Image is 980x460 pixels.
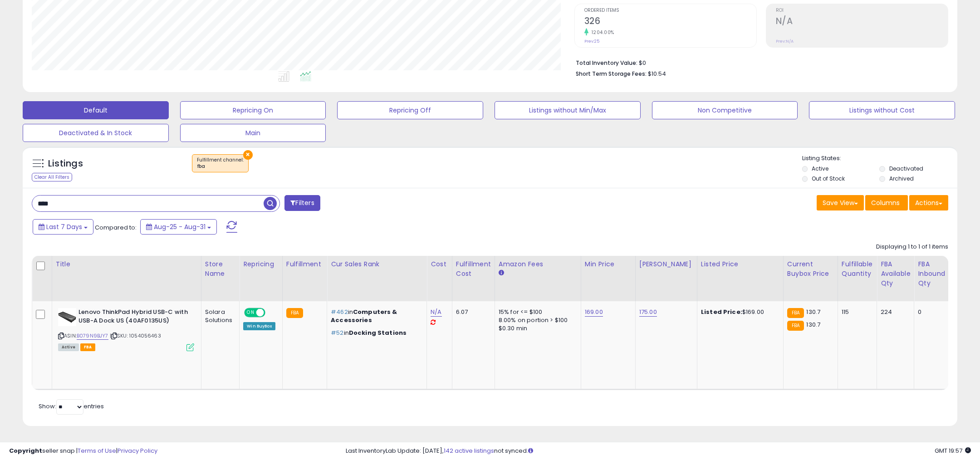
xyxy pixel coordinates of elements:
button: Columns [865,195,908,210]
span: 2025-09-8 19:57 GMT [935,446,971,455]
label: Active [812,165,828,172]
span: Last 7 Days [46,222,82,231]
div: 8.00% on portion > $100 [499,316,574,324]
div: $0.30 min [499,324,574,333]
p: in [331,308,420,324]
div: Clear All Filters [32,173,72,181]
span: 130.7 [806,320,820,329]
div: 0 [918,308,942,316]
div: Fulfillment [286,259,323,269]
div: Listed Price [701,259,779,269]
b: Listed Price: [701,308,742,316]
h2: 326 [584,16,756,28]
button: Repricing Off [337,101,483,119]
a: Terms of Use [78,446,116,455]
div: FBA inbound Qty [918,259,945,288]
div: 15% for <= $100 [499,308,574,316]
a: B079N9BJY7 [77,332,108,340]
span: Fulfillment channel : [197,157,244,170]
div: Min Price [585,259,632,269]
div: Repricing [243,259,279,269]
small: FBA [787,321,804,331]
span: Columns [871,198,900,207]
span: FBA [80,343,96,351]
div: Title [56,259,197,269]
div: Store Name [205,259,235,279]
div: [PERSON_NAME] [639,259,693,269]
div: 115 [842,308,870,316]
button: Deactivated & In Stock [23,124,169,142]
strong: Copyright [9,446,42,455]
div: Displaying 1 to 1 of 1 items [876,243,948,251]
label: Deactivated [889,165,923,172]
div: Fulfillment Cost [456,259,491,279]
a: Privacy Policy [118,446,157,455]
a: 175.00 [639,308,657,317]
span: Show: entries [39,402,104,411]
small: 1204.00% [588,29,614,36]
div: Cost [431,259,448,269]
div: Cur Sales Rank [331,259,423,269]
small: Prev: N/A [776,39,794,44]
span: 130.7 [806,308,820,316]
a: N/A [431,308,441,317]
span: #52 [331,328,343,337]
p: in [331,329,420,337]
span: $10.54 [648,69,666,78]
button: Main [180,124,326,142]
span: Docking Stations [349,328,407,337]
button: × [243,150,253,160]
div: $169.00 [701,308,776,316]
li: $0 [576,57,941,68]
button: Actions [909,195,948,210]
div: fba [197,163,244,170]
span: | SKU: 1054056463 [110,332,161,339]
div: Fulfillable Quantity [842,259,873,279]
span: Compared to: [95,223,137,232]
button: Listings without Cost [809,101,955,119]
h2: N/A [776,16,948,28]
div: seller snap | | [9,447,157,455]
button: Listings without Min/Max [495,101,641,119]
h5: Listings [48,157,83,170]
button: Filters [284,195,320,211]
span: #462 [331,308,348,316]
a: 169.00 [585,308,603,317]
div: Current Buybox Price [787,259,834,279]
small: Prev: 25 [584,39,599,44]
p: Listing States: [802,154,958,163]
div: Win BuyBox [243,322,275,330]
span: Aug-25 - Aug-31 [154,222,206,231]
span: All listings currently available for purchase on Amazon [58,343,79,351]
span: ON [245,309,256,317]
button: Save View [817,195,864,210]
b: Lenovo ThinkPad Hybrid USB-C with USB-A Dock US (40AF0135US) [78,308,189,327]
a: 142 active listings [444,446,494,455]
div: Last InventoryLab Update: [DATE], not synced. [346,447,971,455]
div: ASIN: [58,308,194,350]
small: FBA [787,308,804,318]
small: FBA [286,308,303,318]
div: Amazon Fees [499,259,577,269]
button: Last 7 Days [33,219,93,235]
button: Repricing On [180,101,326,119]
img: 21Fb0HY7NcL._SL40_.jpg [58,308,76,326]
button: Aug-25 - Aug-31 [140,219,217,235]
span: Ordered Items [584,8,756,13]
div: 224 [881,308,907,316]
span: ROI [776,8,948,13]
label: Out of Stock [812,175,845,182]
div: Solara Solutions [205,308,232,324]
label: Archived [889,175,914,182]
span: OFF [264,309,279,317]
div: 6.07 [456,308,488,316]
b: Total Inventory Value: [576,59,637,67]
span: Computers & Accessories [331,308,397,324]
small: Amazon Fees. [499,269,504,277]
button: Non Competitive [652,101,798,119]
button: Default [23,101,169,119]
b: Short Term Storage Fees: [576,70,647,78]
div: FBA Available Qty [881,259,910,288]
